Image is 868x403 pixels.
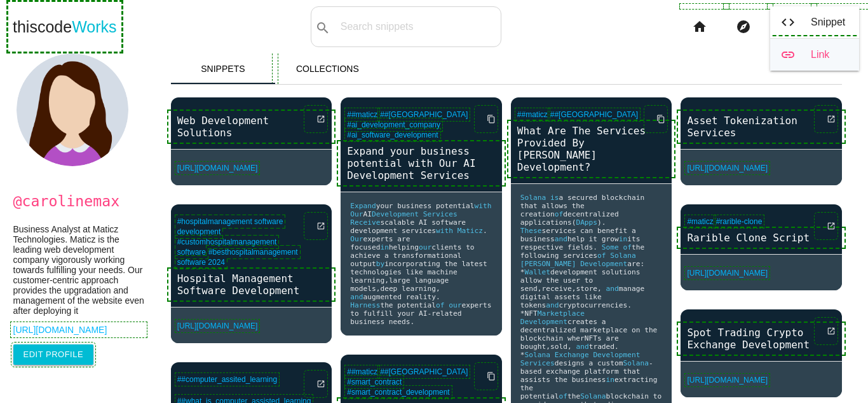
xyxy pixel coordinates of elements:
[572,218,576,227] span: (
[423,210,458,218] span: Services
[681,230,842,245] a: Rarible Clone Script
[736,6,751,47] i: explore
[580,260,627,268] span: Development
[559,301,627,309] span: cryptocurrencies
[372,210,419,218] span: Development
[350,218,380,227] span: Receive
[477,365,496,388] a: Copy to Clipboard
[520,359,555,367] span: Services
[517,110,548,119] a: ##maticz
[593,351,640,359] span: Development
[542,285,572,293] span: receive
[780,48,796,62] i: link
[656,108,665,131] i: content_copy
[347,131,438,139] a: #ai_software_development
[427,309,431,318] span: -
[576,218,597,227] span: DApps
[817,215,836,237] a: open_in_new
[350,235,363,243] span: Our
[311,7,334,46] button: search
[606,376,614,384] span: in
[436,227,453,235] span: with
[597,251,606,260] span: of
[567,392,580,400] span: the
[17,53,129,166] img: girl-1.png
[350,210,363,218] span: Our
[350,218,470,235] span: scalable AI software development services
[475,202,492,210] span: with
[487,365,496,388] i: content_copy
[380,243,388,251] span: in
[520,318,567,326] span: Development
[177,375,277,384] a: ##computer_assited_learning
[13,224,145,316] p: Business Analyst at Maticz Technologies. Maticz is the leading web development company vigorously...
[619,235,627,243] span: in
[350,301,380,309] span: Harness
[315,8,330,48] i: search
[350,202,376,210] span: Expand
[350,243,478,268] span: clients to achieve a transformational output
[380,301,436,309] span: the potential
[347,367,377,376] a: ##maticz
[546,343,550,351] span: ,
[589,343,614,351] span: traded
[306,372,325,395] a: open_in_new
[593,243,597,251] span: .
[520,376,661,400] span: extracting the potential
[350,276,453,293] span: large language models
[550,110,638,119] a: ##[GEOGRAPHIC_DATA]
[520,268,644,293] span: development solutions allow the user to send
[13,193,145,209] h1: @carolinemax
[520,194,649,218] span: a secured blockchain that allows the creation
[559,392,567,400] span: of
[520,227,641,243] span: services can benefit a business
[623,359,648,367] span: Solana
[681,113,842,140] a: Asset Tokenization Services
[525,351,550,359] span: Solana
[334,13,501,40] input: Search snippets
[436,285,440,293] span: ,
[555,359,623,367] span: designs a custom
[436,301,444,309] span: of
[376,202,475,210] span: your business potential
[306,215,325,237] a: open_in_new
[13,325,145,335] a: [URL][DOMAIN_NAME]
[449,301,461,309] span: our
[681,325,842,352] a: Spot Trading Crypto Exchange Development
[649,359,653,367] span: -
[623,243,632,251] span: of
[350,293,363,301] span: and
[546,301,559,309] span: and
[410,318,415,326] span: .
[640,260,644,268] span: :
[576,343,588,351] span: and
[520,260,576,268] span: [PERSON_NAME]
[780,15,796,29] i: code
[538,309,585,318] span: Marketplace
[72,18,116,36] span: Works
[347,378,402,386] a: #smart_contract
[525,268,550,276] span: Wallet
[13,344,94,365] a: Edit Profile
[614,343,619,351] span: .
[171,113,332,140] a: Web Development Solutions
[627,260,640,268] span: are
[363,210,371,218] span: AI
[487,108,496,131] i: content_copy
[538,285,542,293] span: ,
[827,215,836,237] i: open_in_new
[817,108,836,131] a: open_in_new
[555,210,563,218] span: of
[316,372,325,395] i: open_in_new
[380,367,468,376] a: ##[GEOGRAPHIC_DATA]
[716,217,763,226] a: #rarible-clone
[610,251,635,260] span: Solana
[177,322,258,330] a: [URL][DOMAIN_NAME]
[316,215,325,237] i: open_in_new
[687,217,713,226] a: #maticz
[350,309,466,326] span: related business needs
[341,144,502,183] a: Expand your business potential with Our AI Development Services
[687,164,768,173] a: [URL][DOMAIN_NAME]
[687,269,768,278] a: [URL][DOMAIN_NAME]
[376,260,384,268] span: by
